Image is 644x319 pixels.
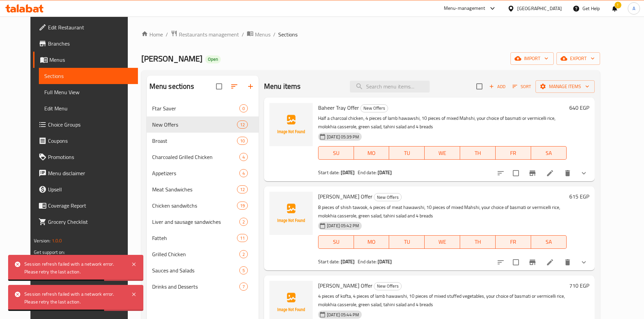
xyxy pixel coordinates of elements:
li: / [242,30,244,38]
span: [DATE] 05:39 PM [324,134,362,140]
div: Meat Sandwiches [152,185,237,193]
div: Menu-management [444,4,485,12]
span: TH [463,148,493,158]
span: 7 [240,284,247,290]
div: Ftar Saver [152,104,239,112]
h2: Menu items [264,81,301,91]
span: Version: [34,236,50,245]
div: New Offers [374,282,402,290]
a: Edit Restaurant [33,19,138,35]
p: Half a charcoal chicken, 4 pieces of lamb hawawshi, 10 pieces of mixed Mahshi, your choice of bas... [318,114,567,131]
button: MO [354,235,389,249]
span: [PERSON_NAME] Offer [318,191,373,202]
b: [DATE] [378,257,392,266]
button: export [556,52,600,65]
div: items [237,234,248,242]
div: Ftar Saver0 [147,100,259,116]
div: [GEOGRAPHIC_DATA] [517,5,562,12]
a: Upsell [33,181,138,197]
a: Support.OpsPlatform [34,255,77,263]
span: Edit Restaurant [48,23,133,31]
span: Menu disclaimer [48,169,133,177]
div: Grilled Chicken2 [147,246,259,262]
span: Branches [48,39,133,48]
span: WE [427,148,457,158]
span: 11 [237,235,247,241]
h6: 640 EGP [569,103,589,112]
span: Appetizers [152,169,239,177]
a: Choice Groups [33,116,138,133]
span: 2 [240,219,247,225]
b: [DATE] [378,168,392,177]
span: Edit Menu [44,104,133,112]
span: Sections [278,30,297,38]
span: 12 [237,122,247,128]
button: import [510,52,554,65]
span: Grilled Chicken [152,250,239,258]
span: SU [321,148,351,158]
svg: Show Choices [580,258,588,266]
div: Liver and sausage sandwiches2 [147,214,259,230]
a: Home [141,30,163,38]
b: [DATE] [341,257,355,266]
li: / [166,30,168,38]
button: MO [354,146,389,160]
span: [DATE] 05:44 PM [324,312,362,318]
span: Select section [472,79,486,94]
button: sort-choices [493,165,509,181]
div: items [239,153,248,161]
span: Broast [152,137,237,145]
span: Full Menu View [44,88,133,96]
li: / [273,30,276,38]
button: WE [425,146,460,160]
span: New Offers [361,104,388,112]
span: Sort items [508,81,535,92]
button: Branch-specific-item [524,165,541,181]
div: Session refresh failed with a network error. Please retry the last action. [24,290,124,305]
button: WE [425,235,460,249]
span: Add [488,83,506,90]
a: Sections [39,68,138,84]
p: 8 pieces of shish tawook, 4 pieces of meat hawawshi, 10 pieces of mixed Mahshi, your choice of ba... [318,203,567,220]
span: Restaurants management [179,30,239,38]
button: Add [486,81,508,92]
span: Chicken sandwitchs [152,202,237,210]
span: Charcoaled Grilled Chicken [152,153,239,161]
span: FR [498,237,528,247]
div: items [239,283,248,291]
button: show more [576,165,592,181]
span: Coupons [48,137,133,145]
div: New Offers12 [147,116,259,133]
div: New Offers [374,193,402,201]
span: 4 [240,154,247,160]
a: Edit menu item [546,169,554,177]
span: TU [392,237,422,247]
nav: breadcrumb [141,30,600,39]
button: Branch-specific-item [524,254,541,270]
span: Sauces and Salads [152,266,239,274]
span: 2 [240,251,247,258]
div: items [239,250,248,258]
span: Add item [486,81,508,92]
span: Drinks and Desserts [152,283,239,291]
a: Menus [247,30,270,39]
span: Liver and sausage sandwiches [152,218,239,226]
input: search [350,81,430,92]
a: Promotions [33,149,138,165]
a: Menus [33,52,138,68]
span: End date: [358,257,377,266]
span: Fatteh [152,234,237,242]
button: TH [460,235,496,249]
button: Add section [242,78,259,95]
span: 5 [240,267,247,274]
button: FR [496,146,531,160]
button: delete [559,165,576,181]
div: Session refresh failed with a network error. Please retry the last action. [24,260,124,275]
b: [DATE] [341,168,355,177]
span: [DATE] 05:42 PM [324,222,362,229]
a: Menu disclaimer [33,165,138,181]
span: Sort sections [226,78,242,95]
